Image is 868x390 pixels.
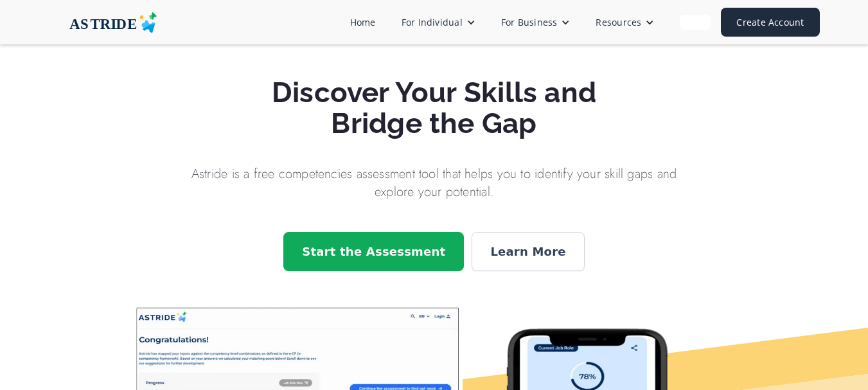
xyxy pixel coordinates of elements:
[188,165,681,201] div: Astride is a free competencies assessment tool that helps you to identify your skill gaps and exp...
[337,10,389,34] a: Home
[472,232,584,271] a: Learn More
[188,77,681,139] h1: Discover Your Skills and Bridge the Gap
[596,15,641,29] div: Resources
[283,232,464,271] a: Start the Assessment
[302,243,445,260] div: Start the Assessment
[402,15,463,29] div: For Individual
[721,8,819,37] a: Create Account
[583,10,667,34] div: Resources
[501,15,558,29] div: For Business
[488,10,583,34] div: For Business
[389,10,488,34] div: For Individual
